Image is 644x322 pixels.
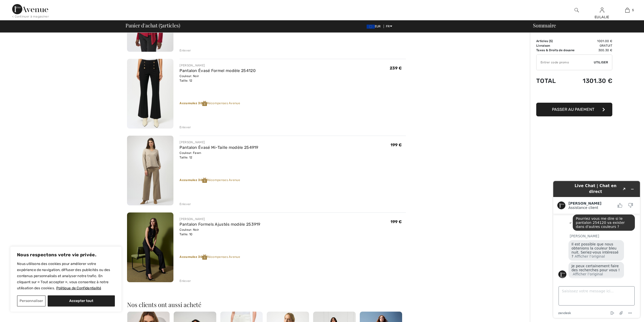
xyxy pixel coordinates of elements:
[17,295,46,307] button: Personnaliser
[390,66,402,70] span: 239 €
[202,178,207,183] img: Reward-Logo.svg
[390,219,402,224] span: 199 €
[579,39,612,43] td: 1001.00 €
[202,255,207,260] img: Reward-Logo.svg
[550,39,552,43] span: 5
[160,22,162,28] span: 5
[180,202,191,206] div: Enlever
[126,23,180,28] span: Panier d'achat ( articles)
[180,255,406,260] div: Récompenses Avenue
[180,255,207,259] strong: Accumulez 30
[180,217,260,221] div: [PERSON_NAME]
[600,7,604,13] img: Mes infos
[10,246,122,312] div: Nous respectons votre vie privée.
[536,103,612,116] button: Passer au paiement
[180,227,260,237] div: Couleur: Noir Taille: 10
[17,252,115,258] p: Nous respectons votre vie privée.
[390,142,402,147] span: 199 €
[180,101,406,106] div: Récompenses Avenue
[579,43,612,48] td: Gratuit
[625,7,630,13] img: Mon panier
[552,107,594,112] span: Passer au paiement
[589,14,614,20] div: EULALIE
[386,25,392,28] span: FR
[579,48,612,52] td: 300.30 €
[615,7,640,13] a: 5
[180,151,258,160] div: Couleur: Fawn Taille: 12
[17,261,115,291] p: Nous utilisons des cookies pour améliorer votre expérience de navigation, diffuser des publicités...
[127,136,173,205] img: Pantalon Évasé Mi-Taille modèle 254919
[527,23,641,28] div: Sommaire
[180,178,406,183] div: Récompenses Avenue
[202,101,207,106] img: Reward-Logo.svg
[632,8,634,12] span: 5
[180,140,258,145] div: [PERSON_NAME]
[180,74,256,83] div: Couleur: Noir Taille: 12
[180,279,191,283] div: Enlever
[536,90,612,101] iframe: PayPal
[12,14,49,19] div: < Continuer à magasiner
[180,101,207,105] strong: Accumulez 30
[56,286,101,291] a: Politique de Confidentialité
[536,39,579,43] td: Articles ( )
[180,63,256,68] div: [PERSON_NAME]
[600,8,604,12] a: Se connecter
[549,177,644,322] iframe: Trouvez des informations supplémentaires ici
[536,72,579,90] td: Total
[12,4,48,14] img: 1ère Avenue
[48,295,115,307] button: Accepter tout
[11,4,22,8] span: Chat
[180,68,256,73] a: Pantalon Évasé Formel modèle 254120
[367,25,383,28] span: EUR
[127,301,406,308] h2: Nos clients ont aussi acheté
[536,43,579,48] td: Livraison
[594,60,608,65] span: Utiliser
[180,48,191,53] div: Enlever
[536,55,594,70] input: Code promo
[367,25,375,29] img: Euro
[127,59,173,129] img: Pantalon Évasé Formel modèle 254120
[536,48,579,52] td: Taxes & Droits de douane
[180,145,258,150] a: Pantalon Évasé Mi-Taille modèle 254919
[180,178,207,182] strong: Accumulez 30
[127,212,173,282] img: Pantalon Formels Ajustés modèle 253919
[575,7,579,13] img: recherche
[579,72,612,90] td: 1301.30 €
[180,125,191,130] div: Enlever
[180,222,260,227] a: Pantalon Formels Ajustés modèle 253919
